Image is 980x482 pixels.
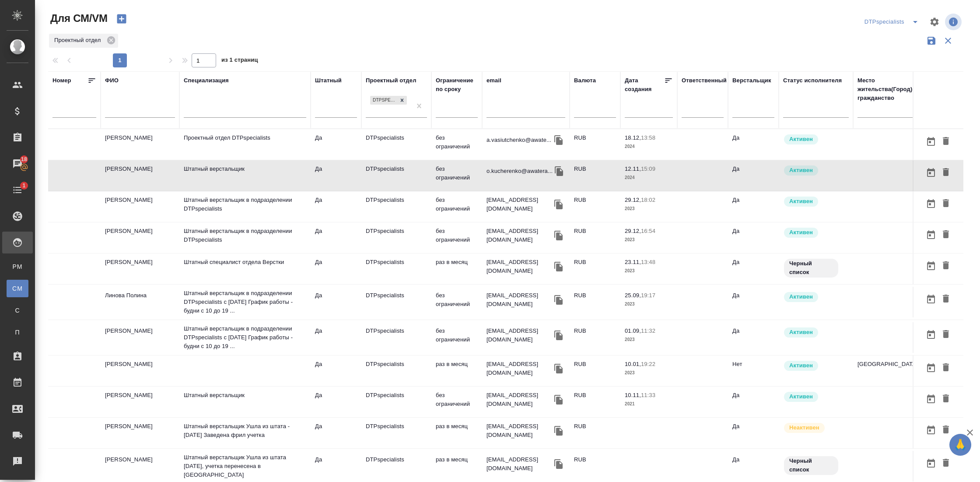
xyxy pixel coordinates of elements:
a: 18 [2,153,33,175]
p: 29.12, [625,228,641,234]
a: CM [7,280,28,297]
td: Да [311,287,361,317]
td: DTPspecialists [361,322,431,353]
td: Да [728,222,779,253]
td: Да [311,451,361,482]
td: [PERSON_NAME] [101,222,179,253]
td: RUB [570,222,620,253]
td: без ограничений [431,222,482,253]
p: Активен [789,135,813,144]
button: Скопировать [552,457,565,471]
button: Скопировать [552,229,565,242]
p: Активен [789,328,813,337]
p: [EMAIL_ADDRESS][DOMAIN_NAME] [486,258,552,275]
td: DTPspecialists [361,160,431,191]
button: Скопировать [553,165,566,178]
p: 01.09, [625,327,641,334]
td: Да [311,222,361,253]
button: Скопировать [552,362,565,375]
button: Скопировать [552,198,565,211]
button: 🙏 [949,434,971,456]
td: без ограничений [431,191,482,222]
span: 18 [16,155,32,164]
div: Место жительства(Город), гражданство [857,76,927,102]
td: Да [728,322,779,353]
span: PM [11,262,24,271]
button: Сбросить фильтры [940,32,956,49]
div: Валюта [574,76,596,85]
button: Удалить [938,196,953,212]
span: CM [11,284,24,293]
button: Открыть календарь загрузки [924,455,938,471]
span: 🙏 [953,436,968,454]
button: Удалить [938,327,953,343]
td: [GEOGRAPHIC_DATA] [853,355,932,386]
button: Удалить [938,291,953,307]
td: RUB [570,322,620,353]
div: Проектный отдел [49,34,118,48]
td: RUB [570,129,620,160]
p: Штатный верстальщик в подразделении DTPspecialists с [DATE] График работы - будни с 10 до 19 ... [184,289,306,315]
button: Скопировать [552,260,565,273]
td: DTPspecialists [361,418,431,448]
div: Верстальщик [732,76,771,85]
td: Да [311,418,361,448]
td: DTPspecialists [361,451,431,482]
button: Удалить [938,258,953,274]
p: [EMAIL_ADDRESS][DOMAIN_NAME] [486,327,552,344]
p: 12.11, [625,165,641,172]
p: Черный список [789,457,833,474]
p: Черный список [789,259,833,277]
p: 19:17 [641,292,655,299]
span: 1 [17,181,31,190]
div: Номер [52,76,71,85]
td: Да [728,160,779,191]
td: [PERSON_NAME] [101,451,179,482]
td: Да [728,253,779,284]
div: Рядовой исполнитель: назначай с учетом рейтинга [783,165,849,176]
button: Открыть календарь загрузки [924,227,938,243]
p: Активен [789,166,813,175]
p: Неактивен [789,423,819,432]
p: 2024 [625,142,673,151]
p: [EMAIL_ADDRESS][DOMAIN_NAME] [486,291,552,309]
p: [EMAIL_ADDRESS][DOMAIN_NAME] [486,196,552,213]
a: П [7,324,28,341]
p: o.kucherenko@awatera... [486,167,553,176]
button: Скопировать [552,329,565,342]
td: DTPspecialists [361,355,431,386]
div: Ой, а сюда уже нельзя: не привлекай исполнителя к работе [783,258,849,278]
td: RUB [570,451,620,482]
button: Удалить [938,134,953,150]
td: RUB [570,253,620,284]
p: a.vasiutchenko@awate... [486,136,551,144]
td: без ограничений [431,160,482,191]
div: ФИО [105,76,119,85]
p: Штатный верстальщик в подразделении DTPspecialists [184,196,306,213]
td: раз в месяц [431,253,482,284]
td: Да [728,451,779,482]
button: Открыть календарь загрузки [924,165,938,181]
p: Активен [789,292,813,301]
p: 2024 [625,173,673,182]
div: Рядовой исполнитель: назначай с учетом рейтинга [783,227,849,239]
p: Штатный специалист отдела Верстки [184,258,306,267]
button: Открыть календарь загрузки [924,258,938,274]
div: Статус исполнителя [783,76,842,85]
div: Рядовой исполнитель: назначай с учетом рейтинга [783,360,849,372]
td: Да [311,322,361,353]
button: Удалить [938,360,953,376]
p: 13:48 [641,259,655,265]
td: RUB [570,160,620,191]
p: Штатный верстальщик в подразделении DTPspecialists [184,227,306,244]
p: Активен [789,228,813,237]
span: Для СМ/VM [48,11,108,25]
td: Да [311,253,361,284]
p: Проектный отдел [54,36,104,45]
td: [PERSON_NAME] [101,191,179,222]
button: Удалить [938,165,953,181]
td: Да [728,287,779,317]
p: 2021 [625,400,673,408]
div: DTPspecialists [370,96,397,105]
td: Да [728,129,779,160]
